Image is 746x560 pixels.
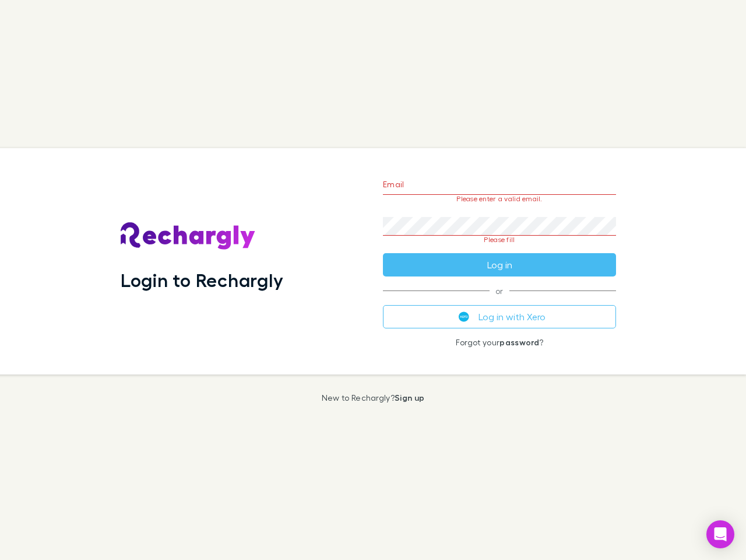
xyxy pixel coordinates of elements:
button: Log in with Xero [383,305,616,328]
img: Xero's logo [459,311,469,322]
a: password [499,337,539,347]
p: Please enter a valid email. [383,195,616,203]
p: Forgot your ? [383,338,616,347]
img: Rechargly's Logo [121,222,256,250]
p: Please fill [383,236,616,244]
button: Log in [383,253,616,276]
h1: Login to Rechargly [121,269,283,291]
div: Open Intercom Messenger [706,520,734,548]
span: or [383,290,616,291]
a: Sign up [395,393,424,402]
p: New to Rechargly? [322,393,425,402]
